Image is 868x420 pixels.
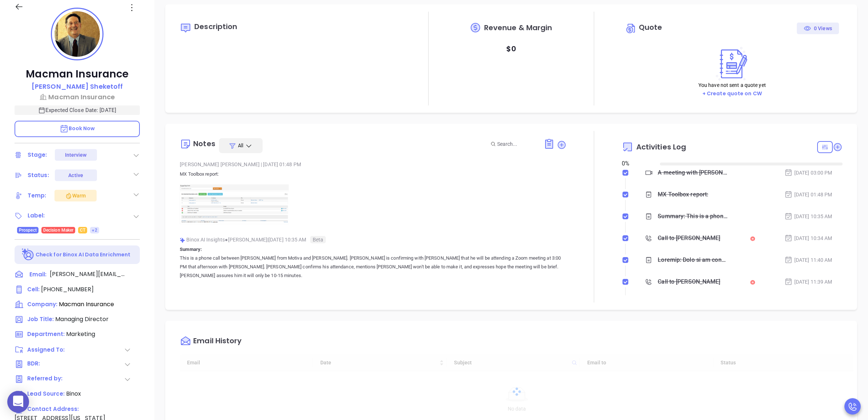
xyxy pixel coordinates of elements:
a: [PERSON_NAME] Sheketoff [32,81,123,92]
span: [PERSON_NAME][EMAIL_ADDRESS][DOMAIN_NAME] [50,270,126,279]
div: [PERSON_NAME] [PERSON_NAME] [DATE] 01:48 PM [180,159,566,170]
div: Notes [193,140,215,147]
button: + Create quote on CW [700,89,764,98]
b: Summary: [180,247,202,252]
div: 0 % [622,159,651,168]
div: Call to [PERSON_NAME] [658,276,720,287]
div: Email History [193,337,242,347]
span: ● [225,237,228,243]
div: [DATE] 01:48 PM [784,191,832,199]
span: Company: [27,300,57,308]
div: Temp: [28,190,46,201]
span: Decision Maker [43,226,73,234]
span: Lead Source: [27,390,65,397]
span: [PHONE_NUMBER] [41,285,94,293]
span: Department: [27,330,65,338]
img: Circle dollar [625,23,637,34]
div: 0 Views [804,23,832,34]
input: Search... [497,140,536,148]
span: BDR: [27,360,65,369]
div: MX Toolbox report: [658,189,708,200]
div: [DATE] 03:00 PM [784,169,832,177]
a: + Create quote on CW [702,90,762,97]
div: Label: [28,210,45,221]
span: CT [80,226,85,234]
a: Macman Insurance [15,92,140,102]
span: All [238,142,243,149]
div: Interview [65,149,87,161]
div: Loremip: Dolo si am consectet adipiscin elitsed doe Temporin Utlaboree Doloremagn. Al enimadmi ve... [658,255,728,265]
span: Marketing [66,330,95,338]
div: [DATE] 11:40 AM [784,256,832,264]
span: Description [194,21,237,32]
div: Active [68,169,83,181]
img: Create on CWSell [713,47,752,81]
span: Contact Address: [27,405,79,413]
img: Ai-Enrich-DaqCidB-.svg [22,248,35,261]
span: Cell : [27,285,40,293]
span: Revenue & Margin [484,24,552,31]
img: profile-user [54,11,100,57]
span: Managing Director [55,315,109,323]
div: A meeting with [PERSON_NAME] has been scheduled - [PERSON_NAME] [658,167,728,178]
p: Check for Binox AI Data Enrichment [36,251,130,259]
div: Call to [PERSON_NAME] [658,233,720,244]
div: Stage: [28,149,47,160]
span: Quote [639,22,662,32]
span: Activities Log [636,143,686,151]
p: MX Toolbox report: [180,170,566,179]
span: | [261,161,262,167]
span: Book Now [60,125,95,132]
p: Macman Insurance [15,68,140,81]
img: svg%3e [180,237,185,243]
span: Beta [310,236,326,243]
div: Summary: This is a phone call between [PERSON_NAME] from [GEOGRAPHIC_DATA] and [PERSON_NAME]. [PE... [658,211,728,222]
p: [PERSON_NAME] Sheketoff [32,81,123,91]
span: +2 [92,226,97,234]
div: [DATE] 11:39 AM [784,278,832,286]
div: [DATE] 10:34 AM [784,234,832,242]
span: Email: [29,270,46,279]
span: Macman Insurance [59,300,114,308]
span: Referred by: [27,375,65,384]
span: Job Title: [27,315,54,323]
p: You have not sent a quote yet [698,81,766,89]
p: $ 0 [506,42,516,55]
div: Binox AI Insights [PERSON_NAME] | [DATE] 10:35 AM [180,234,566,245]
span: Assigned To: [27,346,65,354]
p: Expected Close Date: [DATE] [15,105,140,115]
span: Prospect [19,226,37,234]
span: Binox [66,389,81,398]
img: UAAAAASUVORK5CYII= [180,184,289,225]
div: [DATE] 10:35 AM [784,212,832,220]
p: This is a phone call between [PERSON_NAME] from Motiva and [PERSON_NAME]. [PERSON_NAME] is confir... [180,254,566,280]
div: Status: [28,170,49,181]
div: Warm [65,191,86,200]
